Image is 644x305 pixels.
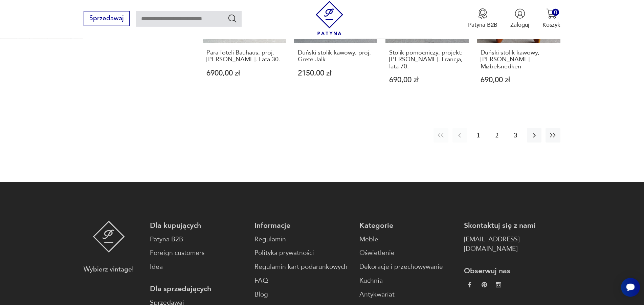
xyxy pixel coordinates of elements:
[312,1,347,35] img: Patyna - sklep z meblami i dekoracjami vintage
[389,77,465,84] p: 690,00 zł
[464,266,560,276] p: Obserwuj nas
[482,282,487,287] img: 37d27d81a828e637adc9f9cb2e3d3a8a.webp
[150,262,246,272] a: Idea
[254,248,351,258] a: Polityka prywatności
[298,70,374,77] p: 2150,00 zł
[508,128,523,143] button: 3
[254,276,351,286] a: FAQ
[621,278,640,297] iframe: Smartsupp widget button
[254,235,351,244] a: Regulamin
[359,235,456,244] a: Meble
[478,8,488,19] img: Ikona medalu
[496,282,501,287] img: c2fd9cf7f39615d9d6839a72ae8e59e5.webp
[150,235,246,244] a: Patyna B2B
[254,290,351,300] a: Blog
[84,16,129,22] a: Sprzedawaj
[359,248,456,258] a: Oświetlenie
[467,282,472,287] img: da9060093f698e4c3cedc1453eec5031.webp
[150,221,246,231] p: Dla kupujących
[389,49,465,70] h3: Stolik pomocniczy, projekt: [PERSON_NAME]. Francja, lata 70.
[359,221,456,231] p: Kategorie
[227,14,237,23] button: Szukaj
[515,8,525,19] img: Ikonka użytkownika
[542,21,560,29] p: Koszyk
[298,49,374,63] h3: Duński stolik kawowy, proj. Grete Jalk
[468,21,497,29] p: Patyna B2B
[468,8,497,29] a: Ikona medaluPatyna B2B
[481,77,557,84] p: 690,00 zł
[84,11,129,26] button: Sprzedawaj
[150,248,246,258] a: Foreign customers
[93,221,125,253] img: Patyna - sklep z meblami i dekoracjami vintage
[510,8,529,29] button: Zaloguj
[84,265,134,275] p: Wybierz vintage!
[464,235,560,254] a: [EMAIL_ADDRESS][DOMAIN_NAME]
[206,70,283,77] p: 6900,00 zł
[254,262,351,272] a: Regulamin kart podarunkowych
[481,49,557,70] h3: Duński stolik kawowy, [PERSON_NAME] Møbelsnedkeri
[546,8,557,19] img: Ikona koszyka
[468,8,497,29] button: Patyna B2B
[552,9,559,16] div: 0
[150,284,246,294] p: Dla sprzedających
[490,128,504,143] button: 2
[471,128,486,143] button: 1
[464,221,560,231] p: Skontaktuj się z nami
[206,49,283,63] h3: Para foteli Bauhaus, proj. [PERSON_NAME]. Lata 30.
[359,276,456,286] a: Kuchnia
[510,21,529,29] p: Zaloguj
[542,8,560,29] button: 0Koszyk
[359,290,456,300] a: Antykwariat
[254,221,351,231] p: Informacje
[359,262,456,272] a: Dekoracje i przechowywanie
